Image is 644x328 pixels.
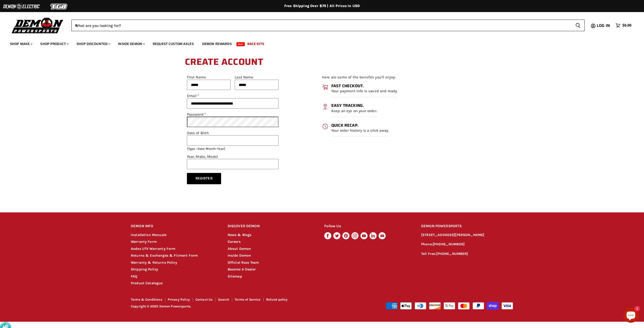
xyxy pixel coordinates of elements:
[228,220,315,232] h2: DISCOVER DEMON
[594,23,613,28] a: Log in
[322,84,329,90] img: acc-icon1_27x26.png
[71,20,571,31] input: When autocomplete results are available use up and down arrows to review and enter to select
[187,147,279,151] div: (Type : Date-Month-Year)
[10,16,65,34] img: Demon Powersports
[266,298,288,301] a: Refund policy
[73,39,113,49] a: Shop Discounted
[331,128,389,136] p: Your order history is a click away.
[114,39,148,49] a: Inside Demon
[187,75,231,79] label: First Name
[187,112,279,117] label: Password
[324,220,412,232] h2: Follow Us
[421,242,513,247] p: Phone:
[131,220,218,232] h2: DEMON INFO
[433,242,465,246] a: [PHONE_NUMBER]
[421,251,513,257] p: Toll Free:
[613,22,634,29] a: $0.00
[331,89,398,97] p: Your payment info is saved and ready.
[331,109,377,117] p: Keep an eye on your order.
[622,308,640,324] inbox-online-store-chat: Shopify online store chat
[204,112,206,117] span: Required
[40,2,78,11] img: TGB Logo 2
[228,253,251,258] a: Inside Demon
[228,260,259,265] a: Official Race Team
[244,39,268,49] a: Race Kits
[322,75,459,140] div: Here are some of the benefits you’ll enjoy:
[622,23,631,28] span: $0.00
[236,42,245,46] span: New!
[3,2,40,11] img: Demon Electric Logo 2
[421,220,513,232] h2: DEMON POWERSPORTS
[168,298,190,301] a: Privacy Policy
[131,298,323,303] nav: Footer
[71,20,585,31] form: Product
[6,37,630,49] ul: Main menu
[187,173,221,184] button: Register
[195,298,213,301] a: Contact Us
[228,274,242,278] a: Sitemap
[131,260,177,265] a: Warranty & Returns Policy
[322,103,329,110] img: acc-icon2_27x26.png
[131,298,162,301] a: Terms & Conditions
[235,75,279,79] label: Last Name
[131,253,198,258] a: Returns & Exchanges & Fitment Form
[131,281,163,285] a: Product Catalogue
[218,298,229,301] a: Search
[131,247,175,251] a: Aodes UTV Warranty Form
[131,267,158,271] a: Shipping Policy
[436,252,468,256] a: [PHONE_NUMBER]
[131,233,167,237] a: Installation Manuals
[149,39,197,49] a: Request Custom Axles
[187,94,279,98] label: Email
[197,93,199,98] span: Required
[121,4,523,8] div: Free Shipping Over $75 | All Prices In USD
[331,123,389,128] h3: Quick recap.
[131,274,137,278] a: FAQ
[36,39,72,49] a: Shop Product
[187,155,279,159] label: Year, Make, Model
[131,305,323,308] p: Copyright © 2025 Demon Powersports.
[131,240,157,244] a: Warranty Form
[322,123,329,130] img: acc-icon3_27x26.png
[228,267,256,271] a: Become A Dealer
[571,20,585,31] button: Search
[185,54,459,70] h1: Create account
[228,247,251,251] a: About Demon
[228,240,240,244] a: Careers
[6,39,35,49] a: Shop Make
[187,131,279,135] label: Date of Birth
[198,39,235,49] a: Demon Rewards
[235,298,260,301] a: Terms of Service
[228,233,252,237] a: News & Blogs
[331,103,377,108] h3: Easy tracking.
[331,84,398,88] h3: Fast checkout.
[597,22,610,29] span: Log in
[421,232,513,238] p: [STREET_ADDRESS][PERSON_NAME]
